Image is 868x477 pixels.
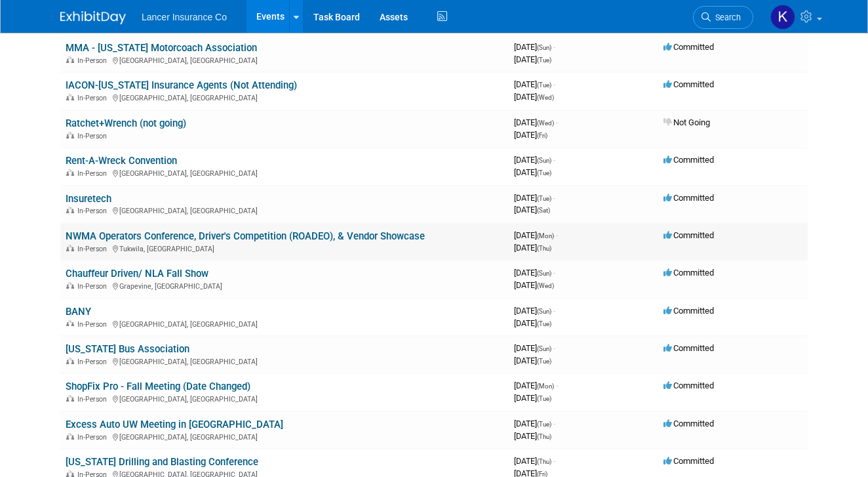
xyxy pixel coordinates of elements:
[66,381,250,392] a: ShopFix Pro - Fall Meeting (Date Changed)
[514,318,551,328] span: [DATE]
[693,6,753,29] a: Search
[556,117,558,127] span: -
[537,232,554,239] span: (Mon)
[66,306,91,318] a: BANY
[553,42,555,52] span: -
[514,356,551,365] span: [DATE]
[77,433,111,442] span: In-Person
[663,230,714,240] span: Committed
[77,207,111,215] span: In-Person
[66,245,74,251] img: In-Person Event
[66,318,503,329] div: [GEOGRAPHIC_DATA], [GEOGRAPHIC_DATA]
[663,79,714,89] span: Committed
[66,56,74,63] img: In-Person Event
[66,92,503,102] div: [GEOGRAPHIC_DATA], [GEOGRAPHIC_DATA]
[66,431,503,442] div: [GEOGRAPHIC_DATA], [GEOGRAPHIC_DATA]
[514,117,558,127] span: [DATE]
[770,5,795,30] img: Kimberly Ochs
[66,207,74,213] img: In-Person Event
[514,280,554,290] span: [DATE]
[663,42,714,52] span: Committed
[514,205,550,215] span: [DATE]
[537,157,551,164] span: (Sun)
[514,306,555,316] span: [DATE]
[77,358,111,366] span: In-Person
[556,230,558,240] span: -
[556,381,558,390] span: -
[142,12,227,22] span: Lancer Insurance Co
[77,169,111,178] span: In-Person
[537,358,551,365] span: (Tue)
[66,280,503,291] div: Grapevine, [GEOGRAPHIC_DATA]
[537,245,551,252] span: (Thu)
[66,132,74,138] img: In-Person Event
[537,81,551,89] span: (Tue)
[537,433,551,440] span: (Thu)
[514,230,558,240] span: [DATE]
[514,268,555,278] span: [DATE]
[514,42,555,52] span: [DATE]
[66,268,208,280] a: Chauffeur Driven/ NLA Fall Show
[663,343,714,353] span: Committed
[514,419,555,428] span: [DATE]
[553,155,555,165] span: -
[77,395,111,404] span: In-Person
[553,456,555,466] span: -
[66,419,283,430] a: Excess Auto UW Meeting in [GEOGRAPHIC_DATA]
[77,320,111,329] span: In-Person
[66,356,503,366] div: [GEOGRAPHIC_DATA], [GEOGRAPHIC_DATA]
[66,358,74,364] img: In-Person Event
[514,456,555,466] span: [DATE]
[66,167,503,178] div: [GEOGRAPHIC_DATA], [GEOGRAPHIC_DATA]
[537,195,551,202] span: (Tue)
[553,193,555,203] span: -
[537,207,550,214] span: (Sat)
[66,243,503,253] div: Tukwila, [GEOGRAPHIC_DATA]
[66,320,74,327] img: In-Person Event
[514,130,547,140] span: [DATE]
[663,193,714,203] span: Committed
[66,393,503,404] div: [GEOGRAPHIC_DATA], [GEOGRAPHIC_DATA]
[537,395,551,402] span: (Tue)
[514,54,551,64] span: [DATE]
[537,282,554,289] span: (Wed)
[553,419,555,428] span: -
[663,419,714,428] span: Committed
[537,94,554,101] span: (Wed)
[537,132,547,139] span: (Fri)
[66,54,503,65] div: [GEOGRAPHIC_DATA], [GEOGRAPHIC_DATA]
[514,167,551,177] span: [DATE]
[514,431,551,441] span: [DATE]
[514,243,551,253] span: [DATE]
[537,345,551,352] span: (Sun)
[711,12,741,22] span: Search
[537,383,554,390] span: (Mon)
[66,433,74,440] img: In-Person Event
[663,155,714,165] span: Committed
[77,56,111,65] span: In-Person
[66,169,74,176] img: In-Person Event
[514,155,555,165] span: [DATE]
[66,117,186,129] a: Ratchet+Wrench (not going)
[663,306,714,316] span: Committed
[537,44,551,51] span: (Sun)
[514,193,555,203] span: [DATE]
[66,79,297,91] a: IACON-[US_STATE] Insurance Agents (Not Attending)
[537,320,551,327] span: (Tue)
[537,308,551,315] span: (Sun)
[77,94,111,102] span: In-Person
[514,79,555,89] span: [DATE]
[663,456,714,466] span: Committed
[553,268,555,278] span: -
[537,56,551,64] span: (Tue)
[66,42,257,54] a: MMA - [US_STATE] Motorcoach Association
[66,470,74,477] img: In-Person Event
[66,193,111,205] a: Insuretech
[514,381,558,390] span: [DATE]
[553,306,555,316] span: -
[537,119,554,127] span: (Wed)
[663,381,714,390] span: Committed
[77,245,111,253] span: In-Person
[66,395,74,402] img: In-Person Event
[66,282,74,289] img: In-Person Event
